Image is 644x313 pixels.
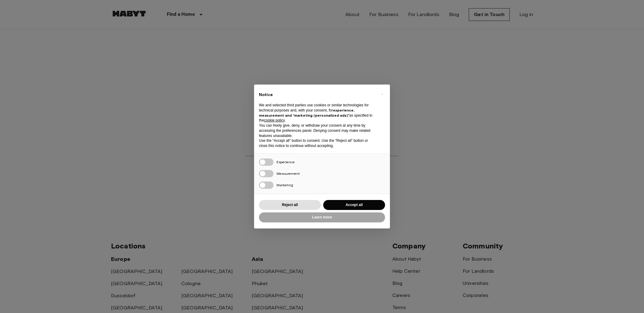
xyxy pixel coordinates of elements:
[259,123,375,138] p: You can freely give, deny, or withdraw your consent at any time by accessing the preferences pane...
[259,108,354,118] strong: experience, measurement and “marketing (personalized ads)”
[259,212,385,222] button: Learn more
[259,138,375,148] p: Use the “Accept all” button to consent. Use the “Reject all” button or close this notice to conti...
[323,200,385,210] button: Accept all
[277,160,295,164] span: Experience
[377,89,387,99] button: Close this notice
[259,200,321,210] button: Reject all
[277,183,293,187] span: Marketing
[264,118,285,122] a: cookie policy
[381,91,383,98] span: ×
[277,171,300,176] span: Measurement
[259,92,375,98] h2: Notice
[259,103,375,123] p: We and selected third parties use cookies or similar technologies for technical purposes and, wit...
